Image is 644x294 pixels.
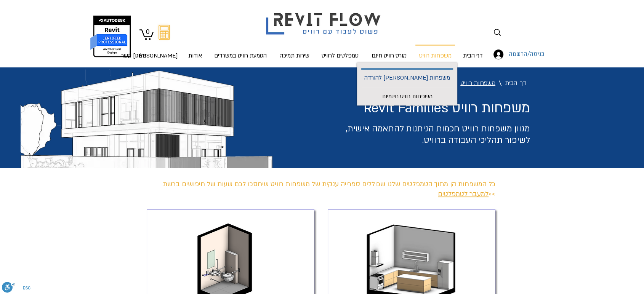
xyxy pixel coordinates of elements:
[506,50,547,59] span: כניסה/הרשמה
[273,45,316,60] a: שירות תמיכה
[127,45,488,60] nav: אתר
[365,45,413,60] a: קורס רוויט חינם
[159,25,170,40] svg: מחשבון מעבר מאוטוקאד לרוויט
[146,28,149,35] text: 0
[133,45,149,66] p: בלוג
[346,123,530,146] span: מגוון משפחות רוויט חכמות הניתנות להתאמה אישית, לשיפור תהליכי העבודה ברוויט.
[152,45,183,60] a: [PERSON_NAME] קשר
[319,45,362,66] p: טמפלטים לרוויט
[457,45,488,60] a: דף הבית
[21,69,272,174] img: וילה תכנון יונתן אלדד revit template.webp
[90,15,132,58] img: autodesk certified professional in revit for architectural design יונתן אלדד
[460,45,486,66] p: דף הבית
[379,87,436,105] p: משפחות רוויט חינמיות
[505,78,526,88] span: דף הבית
[460,78,495,88] span: משפחות רוויט
[501,76,530,90] a: דף הבית
[488,47,522,62] button: כניסה/הרשמה
[413,45,457,60] a: משפחות רוויט
[364,99,530,117] span: משפחות רוויט Revit Families
[325,75,530,91] nav: נתיב הניווט (breadcrumbs)
[207,45,273,60] a: הטמעת רוויט במשרדים
[457,76,499,90] a: משפחות רוויט
[361,70,453,87] p: משפחות [PERSON_NAME] להורדה
[118,45,181,66] p: [PERSON_NAME] קשר
[131,45,152,60] a: בלוג
[359,68,455,87] a: משפחות [PERSON_NAME] להורדה
[183,45,207,60] a: אודות
[316,45,365,60] a: טמפלטים לרוויט
[499,80,501,87] span: \
[211,45,270,66] p: הטמעת רוויט במשרדים
[139,28,154,40] a: עגלה עם 0 פריטים
[185,45,205,66] p: אודות
[359,87,455,105] a: משפחות רוויט חינמיות
[416,46,455,66] p: משפחות רוויט
[163,180,495,198] span: כל המשפחות הן מתוך הטמפלטים שלנו שכוללים ספרייה ענקית של משפחות רוויט שיחסכו לכם שעות של חיפושים ...
[258,1,390,37] img: Revit flow logo פשוט לעבוד עם רוויט
[277,45,312,66] p: שירות תמיכה
[438,190,489,198] a: למעבר לטמפלטים
[368,45,410,66] p: קורס רוויט חינם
